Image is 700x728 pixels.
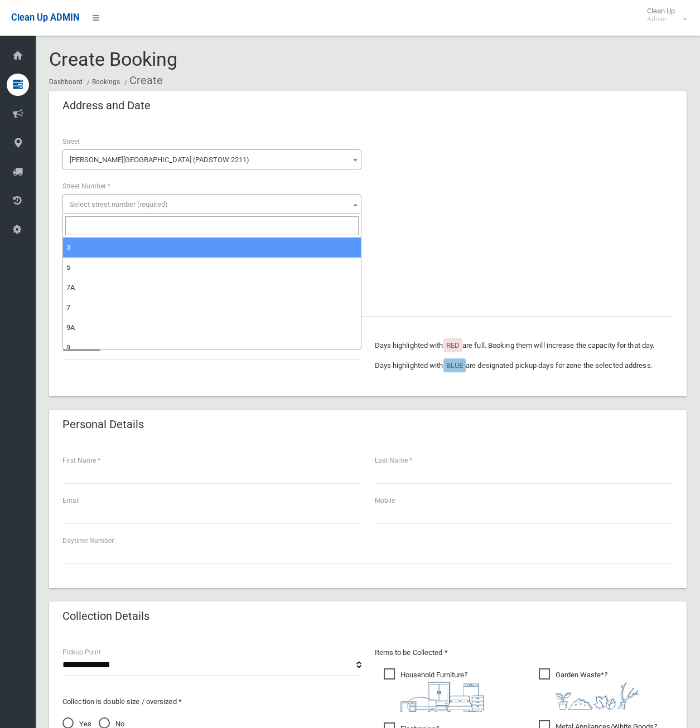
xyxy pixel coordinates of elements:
span: 5 [66,263,70,271]
img: aa9efdbe659d29b613fca23ba79d85cb.png [400,682,484,712]
span: 7 [66,303,70,312]
span: 3 [66,243,70,251]
img: 4fd8a5c772b2c999c83690221e5242e0.png [556,682,639,710]
span: Garden Waste* [539,668,639,710]
span: Gibson Avenue (PADSTOW 2211) [62,149,361,169]
span: 7A [66,283,75,292]
small: Admin [647,15,675,23]
span: Household Furniture [384,668,484,712]
span: Gibson Avenue (PADSTOW 2211) [65,152,359,168]
span: Select street number (required) [70,200,168,208]
p: Items to be Collected * [375,646,674,659]
p: Days highlighted with are designated pickup days for zone the selected address. [375,359,674,372]
span: Clean Up [641,7,686,23]
header: Collection Details [49,605,163,627]
span: 9 [66,343,70,352]
a: Dashboard [49,78,83,86]
header: Address and Date [49,95,164,117]
span: RED [446,341,460,350]
span: BLUE [446,361,463,370]
i: ? [400,671,484,712]
a: Bookings [92,78,120,86]
p: Collection is double size / oversized * [62,695,361,708]
header: Personal Details [49,414,157,435]
p: Days highlighted with are full. Booking them will increase the capacity for that day. [375,339,674,352]
li: Create [122,70,163,91]
span: Clean Up ADMIN [11,12,79,23]
i: ? [556,671,639,710]
span: Create Booking [49,48,177,70]
span: 9A [66,323,75,332]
